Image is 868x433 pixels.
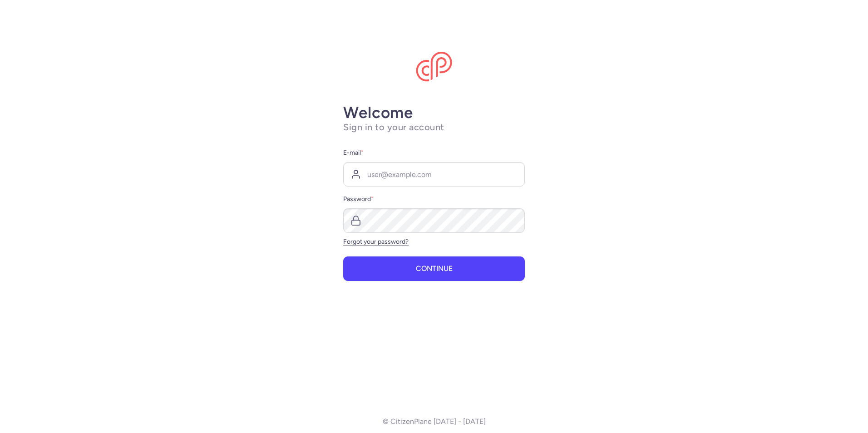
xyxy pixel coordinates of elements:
[343,194,525,205] label: Password
[343,148,525,158] label: E-mail
[343,103,413,122] strong: Welcome
[383,418,486,426] p: © CitizenPlane [DATE] - [DATE]
[416,265,453,273] span: Continue
[343,238,409,246] a: Forgot your password?
[343,162,525,187] input: user@example.com
[343,122,525,133] h1: Sign in to your account
[343,256,525,281] button: Continue
[416,52,452,82] img: CitizenPlane logo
